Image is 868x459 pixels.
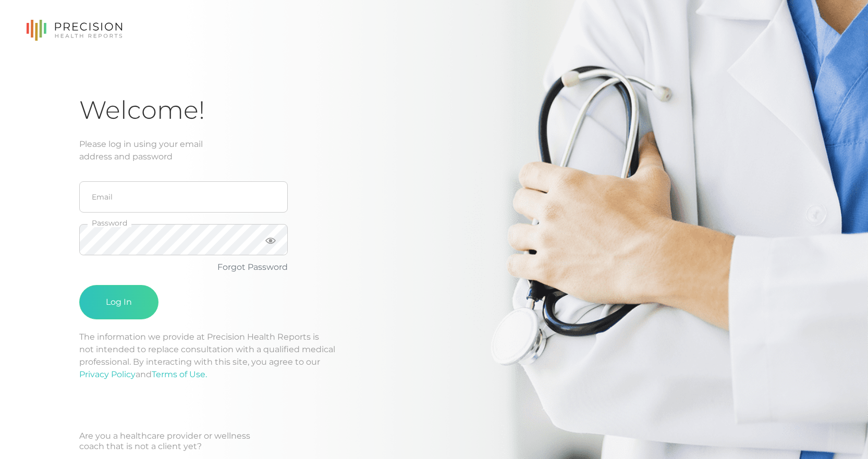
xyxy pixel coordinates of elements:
[79,431,789,452] div: Are you a healthcare provider or wellness coach that is not a client yet?
[79,95,789,126] h1: Welcome!
[79,138,789,163] div: Please log in using your email address and password
[79,181,288,213] input: Email
[79,331,789,381] p: The information we provide at Precision Health Reports is not intended to replace consultation wi...
[79,285,158,319] button: Log In
[79,369,136,379] a: Privacy Policy
[152,369,207,379] a: Terms of Use.
[217,262,288,272] a: Forgot Password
